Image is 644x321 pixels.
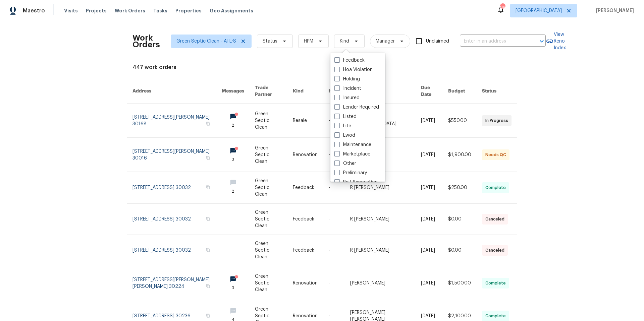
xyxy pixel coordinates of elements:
[426,38,449,45] span: Unclaimed
[287,235,323,266] td: Feedback
[500,4,505,11] div: 89
[216,79,250,104] th: Messages
[250,79,287,104] th: Trade Partner
[210,7,253,14] span: Geo Assignments
[287,79,323,104] th: Kind
[250,204,287,235] td: Green Septic Clean
[86,7,107,14] span: Projects
[334,104,379,111] label: Lender Required
[304,38,313,45] span: HPM
[250,138,287,172] td: Green Septic Clean
[537,37,546,46] button: Open
[334,141,371,148] label: Maintenance
[345,204,416,235] td: R [PERSON_NAME]
[334,179,378,186] label: Reit Renovation
[334,123,351,129] label: Lite
[323,235,345,266] td: -
[250,104,287,138] td: Green Septic Clean
[323,104,345,138] td: -
[287,204,323,235] td: Feedback
[340,38,349,45] span: Kind
[205,155,211,161] button: Copy Address
[334,85,361,92] label: Incident
[287,104,323,138] td: Resale
[205,247,211,253] button: Copy Address
[334,66,373,73] label: Hoa Violation
[176,38,236,45] span: Green Septic Clean - ATL-S
[334,113,357,120] label: Listed
[460,36,527,47] input: Enter in an address
[205,216,211,222] button: Copy Address
[323,204,345,235] td: -
[334,160,356,167] label: Other
[287,266,323,300] td: Renovation
[205,184,211,190] button: Copy Address
[334,132,355,139] label: Lwod
[287,172,323,204] td: Feedback
[205,313,211,319] button: Copy Address
[345,172,416,204] td: R [PERSON_NAME]
[443,79,477,104] th: Budget
[250,266,287,300] td: Green Septic Clean
[250,235,287,266] td: Green Septic Clean
[263,38,277,45] span: Status
[287,138,323,172] td: Renovation
[23,7,45,14] span: Maestro
[323,266,345,300] td: -
[477,79,517,104] th: Status
[334,170,367,176] label: Preliminary
[153,8,167,13] span: Tasks
[115,7,145,14] span: Work Orders
[64,7,78,14] span: Visits
[334,76,360,82] label: Holding
[250,172,287,204] td: Green Septic Clean
[376,38,395,45] span: Manager
[323,138,345,172] td: -
[546,31,566,51] a: View Reno Index
[127,79,216,104] th: Address
[416,79,443,104] th: Due Date
[334,57,365,64] label: Feedback
[334,94,360,101] label: Insured
[345,266,416,300] td: [PERSON_NAME]
[132,64,512,71] div: 447 work orders
[516,7,562,14] span: [GEOGRAPHIC_DATA]
[175,7,202,14] span: Properties
[334,151,370,157] label: Marketplace
[593,7,634,14] span: [PERSON_NAME]
[345,235,416,266] td: R [PERSON_NAME]
[205,283,211,289] button: Copy Address
[323,172,345,204] td: -
[132,35,160,48] h2: Work Orders
[205,121,211,127] button: Copy Address
[323,79,345,104] th: HPM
